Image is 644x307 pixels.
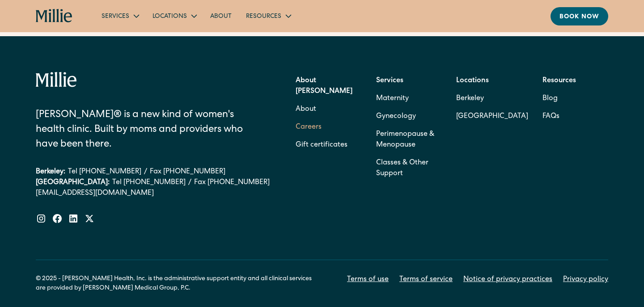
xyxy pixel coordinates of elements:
strong: Locations [456,77,489,84]
div: [GEOGRAPHIC_DATA]: [36,177,110,188]
div: Resources [246,12,281,21]
a: Terms of service [399,274,453,285]
a: Fax [PHONE_NUMBER] [150,167,225,177]
div: Locations [145,8,203,23]
a: About [296,101,316,118]
div: / [144,167,147,177]
strong: Services [376,77,403,84]
a: Maternity [376,90,409,108]
div: [PERSON_NAME]® is a new kind of women's health clinic. Built by moms and providers who have been ... [36,108,246,152]
a: Notice of privacy practices [463,274,552,285]
a: [GEOGRAPHIC_DATA] [456,108,528,126]
a: Berkeley [456,90,528,108]
a: Gynecology [376,108,416,126]
div: Services [102,12,129,21]
div: Berkeley: [36,167,65,177]
div: Book now [559,13,599,22]
div: Resources [239,8,297,23]
a: Blog [542,90,558,108]
div: Services [94,8,145,23]
a: Careers [296,118,322,136]
a: About [203,8,239,23]
strong: About [PERSON_NAME] [296,77,352,95]
a: home [36,9,73,23]
a: Privacy policy [563,274,608,285]
a: [EMAIL_ADDRESS][DOMAIN_NAME] [36,188,270,199]
a: Tel [PHONE_NUMBER] [68,167,141,177]
div: © 2025 - [PERSON_NAME] Health, Inc. is the administrative support entity and all clinical service... [36,274,322,293]
a: Classes & Other Support [376,154,442,183]
a: Fax [PHONE_NUMBER] [194,177,270,188]
a: Gift certificates [296,136,347,154]
a: Book now [551,7,608,25]
a: Terms of use [347,274,389,285]
strong: Resources [542,77,576,84]
a: Perimenopause & Menopause [376,126,442,154]
div: Locations [153,12,187,21]
div: / [188,177,191,188]
a: FAQs [542,108,559,126]
a: Tel [PHONE_NUMBER] [112,177,186,188]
